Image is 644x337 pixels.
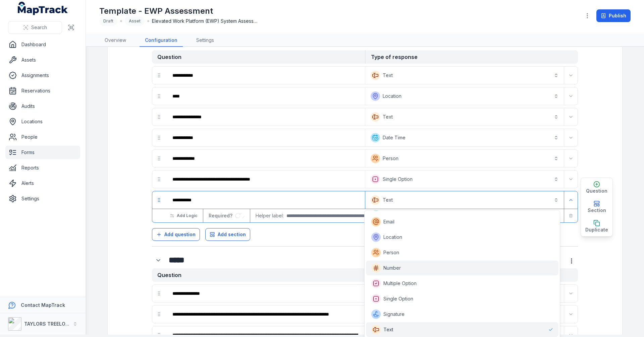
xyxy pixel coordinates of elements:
span: Number [383,265,401,271]
span: Single Option [383,295,413,302]
span: Signature [383,311,405,318]
span: Person [383,249,399,256]
span: Text [383,326,393,333]
span: Email [383,218,394,225]
span: Location [383,234,402,241]
button: Text [367,193,562,207]
span: Multiple Option [383,280,417,287]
